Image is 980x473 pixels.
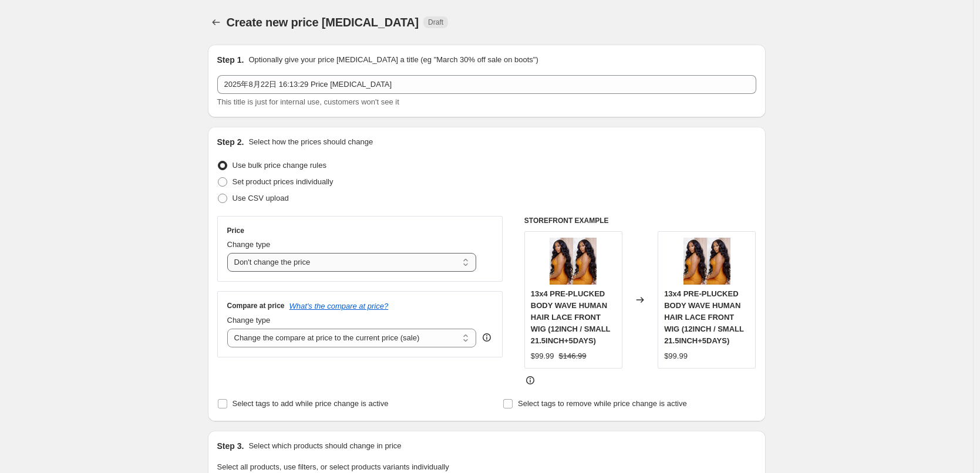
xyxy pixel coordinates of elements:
[518,399,687,408] span: Select tags to remove while price change is active
[217,440,244,452] h2: Step 3.
[524,216,756,225] h6: STOREFRONT EXAMPLE
[531,289,611,345] span: 13x4 PRE-PLUCKED BODY WAVE HUMAN HAIR LACE FRONT WIG (12INCH / SMALL 21.5INCH+5DAYS)
[233,194,289,202] span: Use CSV upload
[428,18,443,27] span: Draft
[664,350,688,362] div: $99.99
[559,350,587,362] strike: $146.99
[289,302,389,310] button: What's the compare at price?
[233,177,334,186] span: Set product prices individually
[227,316,271,325] span: Change type
[217,136,244,148] h2: Step 2.
[227,301,285,310] h3: Compare at price
[227,240,271,249] span: Change type
[227,226,244,235] h3: Price
[217,54,244,66] h2: Step 1.
[248,54,538,66] p: Optionally give your price [MEDICAL_DATA] a title (eg "March 30% off sale on boots")
[217,97,399,106] span: This title is just for internal use, customers won't see it
[227,16,419,29] span: Create new price [MEDICAL_DATA]
[481,332,493,343] div: help
[208,14,224,31] button: Price change jobs
[233,161,326,170] span: Use bulk price change rules
[248,136,373,148] p: Select how the prices should change
[233,399,389,408] span: Select tags to add while price change is active
[248,440,401,452] p: Select which products should change in price
[664,289,744,345] span: 13x4 PRE-PLUCKED BODY WAVE HUMAN HAIR LACE FRONT WIG (12INCH / SMALL 21.5INCH+5DAYS)
[683,238,730,285] img: 13x4-pre-plucked-body-wave-human-hair-lace-front-wig-280_80x.jpg
[217,462,449,471] span: Select all products, use filters, or select products variants individually
[550,238,597,285] img: 13x4-pre-plucked-body-wave-human-hair-lace-front-wig-280_80x.jpg
[217,75,756,94] input: 30% off holiday sale
[531,350,554,362] div: $99.99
